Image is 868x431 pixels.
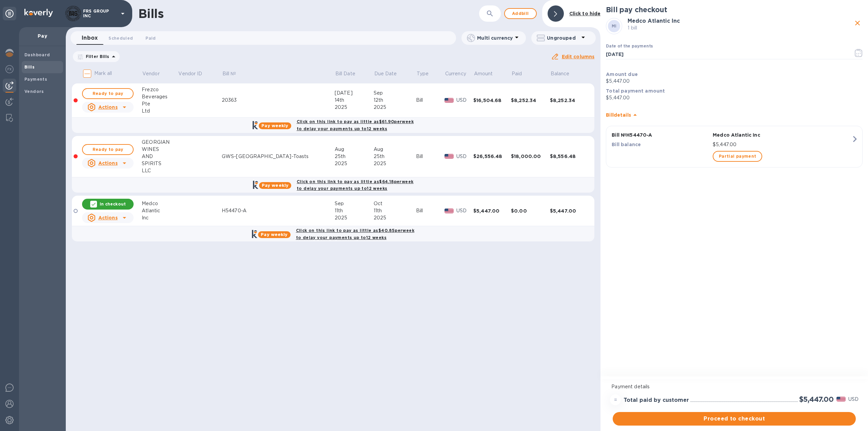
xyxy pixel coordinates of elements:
[142,139,178,146] div: GEORGIAN
[142,200,178,207] div: Medco
[222,153,335,160] div: GWS-[GEOGRAPHIC_DATA]-Toasts
[606,78,863,85] p: $5,447.00
[222,97,335,104] div: 20363
[335,70,355,77] p: Bill Date
[335,153,374,160] div: 25th
[83,9,117,18] p: FRS GROUP INC
[222,207,335,214] div: H54470-A
[511,153,550,160] div: $18,000.00
[416,153,445,160] div: Bill
[335,97,374,104] div: 14th
[222,70,245,77] span: Bill №
[606,88,665,94] b: Total payment amount
[261,232,288,237] b: Pay weekly
[473,97,511,104] div: $16,504.68
[474,70,493,77] p: Amount
[24,9,53,17] img: Logo
[612,23,617,28] b: MI
[474,70,502,77] span: Amount
[477,35,513,41] p: Multi currency
[82,144,134,155] button: Ready to pay
[713,151,762,162] button: Partial payment
[606,112,631,118] b: Bill details
[335,214,374,221] div: 2025
[510,9,531,18] span: Add bill
[24,33,60,39] p: Pay
[142,70,160,77] p: Vendor
[417,70,438,77] span: Type
[473,153,511,160] div: $26,556.48
[512,70,522,77] p: Paid
[142,93,178,100] div: Beverages
[297,179,413,191] b: Click on this link to pay as little as $64.18 per week to delay your payments up to 12 weeks
[142,207,178,214] div: Atlantic
[82,33,98,43] span: Inbox
[5,65,14,73] img: Foreign exchange
[94,70,112,77] p: Mark all
[296,228,414,240] b: Click on this link to pay as little as $40.85 per week to delay your payments up to 12 weeks
[335,207,374,214] div: 11th
[262,183,289,188] b: Pay weekly
[562,54,595,59] u: Edit columns
[142,214,178,221] div: Inc
[335,90,374,97] div: [DATE]
[374,153,416,160] div: 25th
[374,200,416,207] div: Oct
[374,70,406,77] span: Due Date
[511,208,550,214] div: $0.00
[88,90,127,98] span: Ready to pay
[611,383,857,390] p: Payment details
[222,70,236,77] p: Bill №
[374,90,416,97] div: Sep
[852,18,863,28] button: close
[82,88,134,99] button: Ready to pay
[335,70,364,77] span: Bill Date
[618,415,850,423] span: Proceed to checkout
[610,394,621,405] div: =
[550,97,588,104] div: $8,252.34
[456,207,473,214] p: USD
[456,153,473,160] p: USD
[613,412,856,426] button: Proceed to checkout
[511,97,550,104] div: $8,252.34
[624,397,689,404] h3: Total paid by customer
[98,215,118,220] u: Actions
[374,104,416,111] div: 2025
[713,141,851,148] p: $5,447.00
[606,94,863,101] p: $5,447.00
[100,201,126,207] p: In checkout
[551,70,570,77] p: Balance
[504,8,537,19] button: Addbill
[24,77,47,82] b: Payments
[142,146,178,153] div: WINES
[142,100,178,107] div: Pte
[606,126,863,168] button: Bill №H54470-AMedco Atlantic IncBill balance$5,447.00Partial payment
[335,104,374,111] div: 2025
[24,89,44,94] b: Vendors
[551,70,578,77] span: Balance
[178,70,211,77] span: Vendor ID
[374,214,416,221] div: 2025
[374,160,416,167] div: 2025
[3,7,16,20] div: Unpin categories
[374,70,397,77] p: Due Date
[445,70,466,77] p: Currency
[98,160,118,166] u: Actions
[550,153,588,160] div: $8,556.48
[374,207,416,214] div: 11th
[24,52,50,57] b: Dashboard
[416,97,445,104] div: Bill
[550,208,588,214] div: $5,447.00
[606,104,863,126] div: Billdetails
[335,200,374,207] div: Sep
[335,146,374,153] div: Aug
[799,395,834,404] h2: $5,447.00
[138,6,163,21] h1: Bills
[836,397,846,401] img: USD
[142,153,178,160] div: AND
[261,123,288,128] b: Pay weekly
[83,54,110,59] p: Filter Bills
[142,167,178,174] div: LLC
[628,24,852,32] p: 1 bill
